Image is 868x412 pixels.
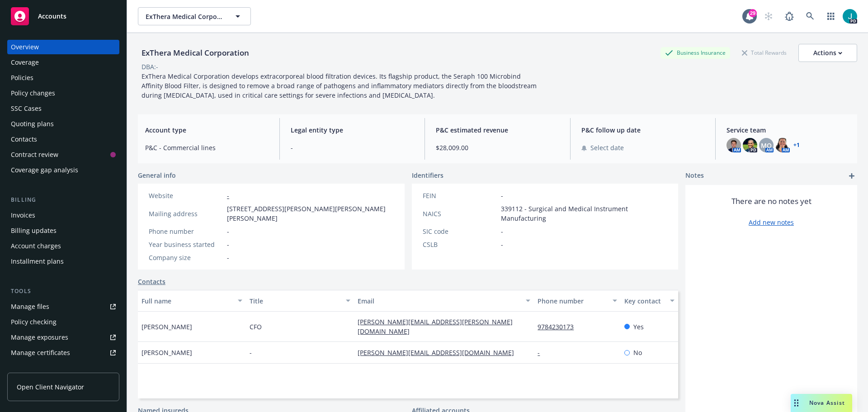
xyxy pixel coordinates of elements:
a: Report a Bug [780,7,798,25]
a: [PERSON_NAME][EMAIL_ADDRESS][PERSON_NAME][DOMAIN_NAME] [358,317,513,336]
span: [PERSON_NAME] [142,348,192,357]
a: Billing updates [7,223,119,238]
span: Service team [726,125,850,135]
img: photo [743,138,757,152]
a: Overview [7,40,119,54]
div: Phone number [538,296,607,306]
a: Search [801,7,819,25]
span: MQ [761,141,772,150]
div: Company size [149,253,223,262]
button: Full name [138,290,246,312]
a: Accounts [7,4,119,29]
div: Tools [7,287,119,296]
span: - [501,191,503,200]
a: Manage BORs [7,361,119,375]
div: Coverage gap analysis [11,163,78,177]
div: Email [358,296,520,306]
div: Overview [11,40,39,54]
a: Start snowing [759,7,778,25]
span: Select date [590,143,624,152]
span: Open Client Navigator [17,382,84,392]
a: Contacts [7,132,119,147]
div: Full name [142,296,232,306]
button: ExThera Medical Corporation [138,7,251,25]
div: 29 [749,9,757,17]
div: Billing updates [11,223,57,238]
span: P&C follow up date [581,125,705,135]
a: Policy changes [7,86,119,100]
a: Manage files [7,299,119,314]
div: Manage exposures [11,330,68,345]
span: No [633,348,642,357]
a: Contract review [7,147,119,162]
button: Key contact [621,290,678,312]
a: - [538,348,547,357]
button: Actions [798,44,857,62]
a: add [846,170,857,181]
div: Contacts [11,132,37,147]
a: +1 [793,142,800,148]
span: Notes [685,170,704,181]
div: Coverage [11,55,39,70]
img: photo [726,138,741,152]
div: Contract review [11,147,58,162]
span: There are no notes yet [731,196,811,207]
div: ExThera Medical Corporation [138,47,253,59]
a: Add new notes [749,218,794,227]
div: Manage BORs [11,361,53,375]
a: Manage certificates [7,346,119,360]
div: NAICS [423,209,497,218]
button: Phone number [534,290,620,312]
div: Business Insurance [660,47,730,58]
div: Key contact [624,296,665,306]
span: General info [138,170,176,180]
span: P&C - Commercial lines [145,143,269,152]
div: Drag to move [791,394,802,412]
button: Nova Assist [791,394,852,412]
div: Installment plans [11,254,64,269]
img: photo [843,9,857,24]
a: Coverage gap analysis [7,163,119,177]
a: Policies [7,71,119,85]
span: - [227,227,229,236]
span: Identifiers [412,170,443,180]
a: Quoting plans [7,117,119,131]
span: - [501,240,503,249]
div: Total Rewards [737,47,791,58]
div: FEIN [423,191,497,200]
span: 339112 - Surgical and Medical Instrument Manufacturing [501,204,668,223]
span: - [291,143,414,152]
div: Quoting plans [11,117,54,131]
div: DBA: - [142,62,158,71]
img: photo [775,138,790,152]
span: [PERSON_NAME] [142,322,192,331]
span: Manage exposures [7,330,119,345]
div: Billing [7,195,119,204]
a: Account charges [7,239,119,253]
a: Policy checking [7,315,119,329]
span: Nova Assist [809,399,845,407]
span: $28,009.00 [436,143,559,152]
a: SSC Cases [7,101,119,116]
span: - [227,240,229,249]
div: Account charges [11,239,61,253]
a: Coverage [7,55,119,70]
a: 9784230173 [538,322,581,331]
div: Invoices [11,208,35,223]
a: Invoices [7,208,119,223]
a: - [227,191,229,200]
div: Website [149,191,223,200]
div: Year business started [149,240,223,249]
span: - [501,227,503,236]
div: SIC code [423,227,497,236]
span: ExThera Medical Corporation develops extracorporeal blood filtration devices. Its flagship produc... [142,72,538,99]
a: [PERSON_NAME][EMAIL_ADDRESS][DOMAIN_NAME] [358,348,521,357]
div: Phone number [149,227,223,236]
div: SSC Cases [11,101,42,116]
div: Mailing address [149,209,223,218]
a: Contacts [138,277,165,286]
a: Switch app [822,7,840,25]
span: CFO [250,322,262,331]
span: Yes [633,322,644,331]
div: Actions [813,44,842,62]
